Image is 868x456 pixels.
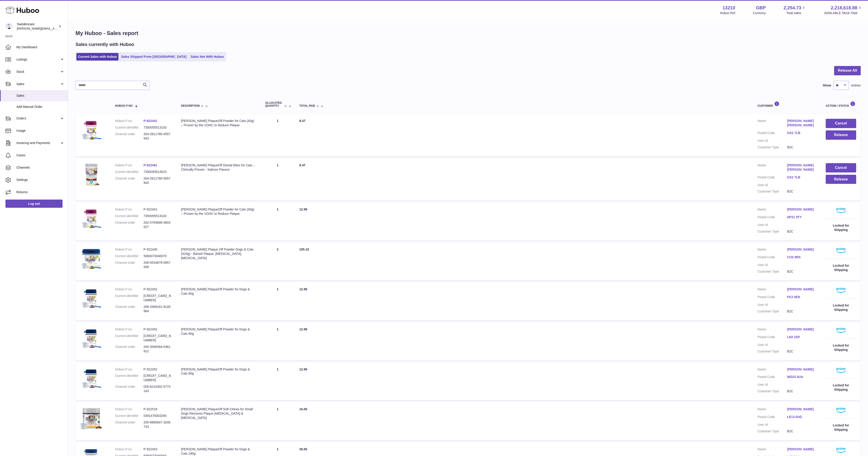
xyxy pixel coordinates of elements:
[787,163,817,172] a: [PERSON_NAME] [PERSON_NAME]
[115,176,143,185] dt: Channel order
[143,385,172,393] dd: 026-6210302-5773143
[143,367,172,372] dd: P-922452
[299,104,315,107] span: Total paid
[787,131,817,135] a: OX2 7LB
[826,343,856,352] div: Locked for Shipping
[261,159,295,200] td: 1
[115,420,143,429] dt: Channel order
[756,5,766,11] strong: GBP
[757,223,787,227] dt: User Id
[119,53,188,61] a: Sales Shipped From [GEOGRAPHIC_DATA]
[115,163,143,167] dt: Huboo P no
[80,327,103,350] img: $_57.JPG
[826,175,856,184] button: Release
[757,183,787,187] dt: User Id
[787,407,817,411] a: [PERSON_NAME]
[836,287,845,293] img: primelogo.png
[757,295,787,300] dt: Postal Code
[299,163,305,167] span: 8.47
[143,119,157,123] a: P-922441
[299,407,307,411] span: 16.00
[261,403,295,440] td: 1
[143,334,172,342] dd: [CREDIT_CARD_NUMBER]
[787,415,817,419] a: LE13 0UG
[787,309,817,314] dd: B2C
[836,207,845,213] img: primelogo.png
[143,374,172,382] dd: [CREDIT_CARD_NUMBER]
[784,5,801,11] span: 2,254.73
[115,125,143,130] dt: Current identifier
[757,131,787,136] dt: Postal Code
[826,223,856,232] div: Locked for Shipping
[787,429,817,433] dd: B2C
[115,327,143,332] dt: Huboo P no
[757,389,787,393] dt: Customer Type
[115,374,143,382] dt: Current identifier
[80,247,103,270] img: $_57.PNG
[75,41,134,48] h2: Sales currently with Huboo
[824,11,863,15] span: AVAILABLE Stock Total
[826,163,856,172] button: Cancel
[757,367,787,373] dt: Name
[143,125,172,130] dd: 7350055513103
[181,407,256,420] div: [PERSON_NAME] PlaqueOff Soft Chews for Small Dogs Removes Plaque [MEDICAL_DATA] & [MEDICAL_DATA]
[826,423,856,432] div: Locked for Shipping
[181,287,256,296] div: [PERSON_NAME] PlaqueOff Powder for Dogs & Cats 60g
[826,263,856,272] div: Locked for Shipping
[17,22,58,31] div: Swedencare
[143,407,172,411] dd: P-922516
[836,247,845,253] img: primelogo.png
[757,287,787,293] dt: Name
[261,323,295,360] td: 1
[181,247,256,260] div: [PERSON_NAME] Plaque Off Powder Dogs & Cats (420g) - Banish Plaque, [MEDICAL_DATA], [MEDICAL_DATA]
[115,220,143,229] dt: Channel order
[757,207,787,213] dt: Name
[757,101,817,107] div: Customer
[787,229,817,234] dd: B2C
[757,335,787,340] dt: Postal Code
[115,414,143,418] dt: Current identifier
[786,11,806,15] span: Total sales
[80,207,103,230] img: $_57.PNG
[787,335,817,339] a: LN2 2SP
[261,203,295,241] td: 1
[826,119,856,128] button: Cancel
[80,119,103,142] img: $_57.PNG
[16,45,65,49] span: My Dashboard
[143,207,172,212] dd: P-922441
[265,101,283,107] span: ALLOCATED Quantity
[757,175,787,181] dt: Postal Code
[826,303,856,312] div: Locked for Shipping
[115,104,133,107] span: Huboo P no
[115,385,143,393] dt: Channel order
[787,215,817,219] a: HP21 9TY
[299,119,305,123] span: 8.47
[826,383,856,392] div: Locked for Shipping
[181,327,256,336] div: [PERSON_NAME] PlaqueOff Powder for Dogs & Cats 60g
[757,429,787,433] dt: Customer Type
[16,129,65,133] span: Usage
[757,139,787,143] dt: User Id
[143,294,172,302] dd: [CREDIT_CARD_NUMBER]
[16,165,65,170] span: Channels
[143,220,172,229] dd: 202-0793699-3603527
[757,215,787,220] dt: Postal Code
[80,287,103,310] img: $_57.JPG
[787,327,817,332] a: [PERSON_NAME]
[115,334,143,342] dt: Current identifier
[16,116,60,121] span: Orders
[115,132,143,141] dt: Channel order
[181,367,256,376] div: [PERSON_NAME] PlaqueOff Powder for Dogs & Cats 60g
[757,343,787,347] dt: User Id
[787,145,817,149] dd: B2C
[836,327,845,333] img: primelogo.png
[757,247,787,253] dt: Name
[757,269,787,274] dt: Customer Type
[299,447,307,451] span: 28.65
[143,254,172,258] dd: 5060073040070
[143,447,172,451] dd: P-922453
[261,243,295,281] td: 2
[261,114,295,156] td: 1
[787,375,817,379] a: WD23 4UA
[757,189,787,194] dt: Customer Type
